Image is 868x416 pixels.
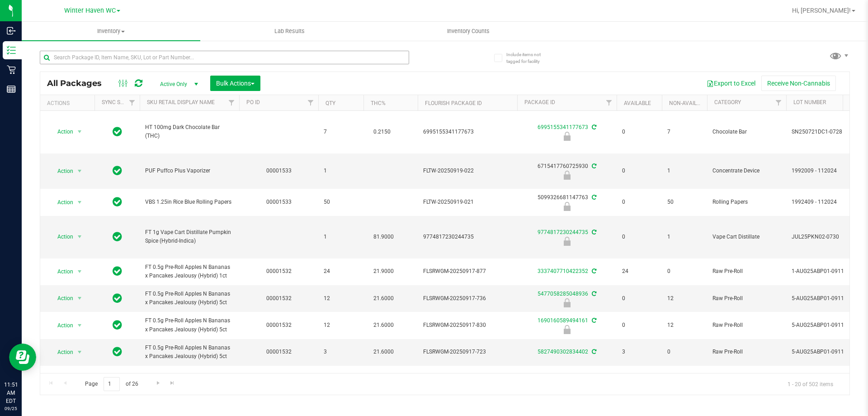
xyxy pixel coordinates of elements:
[74,265,85,278] span: select
[49,319,74,332] span: Action
[516,298,618,307] div: Newly Received
[369,319,398,332] span: 21.6000
[669,100,709,106] a: Non-Available
[792,167,849,175] span: 1992009 - 112024
[622,267,656,276] span: 24
[667,321,702,330] span: 12
[266,349,292,355] a: 00001532
[145,344,234,361] span: FT 0.5g Pre-Roll Apples N Bananas x Pancakes Jealousy (Hybrid) 5ct
[113,196,122,208] span: In Sync
[74,292,85,305] span: select
[49,230,74,243] span: Action
[712,321,781,330] span: Raw Pre-Roll
[538,124,588,130] a: 6995155341177673
[4,381,18,405] p: 11:51 AM EDT
[516,171,618,180] div: Newly Received
[516,202,618,211] div: Newly Received
[262,27,317,35] span: Lab Results
[792,294,849,303] span: 5-AUG25ABP01-0911
[102,99,137,105] a: Sync Status
[49,265,74,278] span: Action
[712,233,781,241] span: Vape Cart Distillate
[113,292,122,305] span: In Sync
[125,95,140,110] a: Filter
[712,294,781,303] span: Raw Pre-Roll
[701,76,761,91] button: Export to Excel
[792,233,849,241] span: JUL25PKN02-0730
[839,95,854,110] a: Filter
[667,267,702,276] span: 0
[792,198,849,206] span: 1992409 - 112024
[266,295,292,301] a: 00001532
[538,291,588,297] a: 5477058285048936
[423,128,512,136] span: 6995155341177673
[145,263,234,280] span: FT 0.5g Pre-Roll Apples N Bananas x Pancakes Jealousy (Hybrid) 1ct
[22,22,200,41] a: Inventory
[324,321,358,330] span: 12
[590,229,596,235] span: Sync from Compliance System
[369,230,398,244] span: 81.9000
[667,198,702,206] span: 50
[590,194,596,201] span: Sync from Compliance System
[7,26,16,35] inline-svg: Inbound
[622,198,656,206] span: 0
[145,228,234,245] span: FT 1g Vape Cart Distillate Pumpkin Spice (Hybrid-Indica)
[622,348,656,356] span: 3
[324,167,358,175] span: 1
[524,99,555,105] a: Package ID
[49,346,74,359] span: Action
[74,165,85,177] span: select
[22,27,200,35] span: Inventory
[113,230,122,243] span: In Sync
[423,198,512,206] span: FLTW-20250919-021
[324,267,358,276] span: 24
[145,167,234,175] span: PUF Puffco Plus Vaporizer
[166,377,179,389] a: Go to the last page
[792,348,849,356] span: 5-AUG25ABP01-0911
[369,345,398,359] span: 21.6000
[516,132,618,141] div: Locked due to Testing Failure
[324,348,358,356] span: 3
[712,128,781,136] span: Chocolate Bar
[324,128,358,136] span: 7
[667,128,702,136] span: 7
[371,100,386,106] a: THC%
[113,319,122,331] span: In Sync
[145,198,234,206] span: VBS 1.25in Rice Blue Rolling Papers
[49,165,74,177] span: Action
[224,95,239,110] a: Filter
[423,167,512,175] span: FLTW-20250919-022
[538,317,588,324] a: 1690160589494161
[49,125,74,138] span: Action
[714,99,741,105] a: Category
[40,51,409,64] input: Search Package ID, Item Name, SKU, Lot or Part Number...
[516,325,618,334] div: Newly Received
[780,377,840,391] span: 1 - 20 of 502 items
[506,51,552,65] span: Include items not tagged for facility
[47,100,91,106] div: Actions
[369,265,398,278] span: 21.9000
[246,99,260,105] a: PO ID
[64,7,116,14] span: Winter Haven WC
[113,125,122,138] span: In Sync
[423,348,512,356] span: FLSRWGM-20250917-723
[602,95,617,110] a: Filter
[622,128,656,136] span: 0
[423,321,512,330] span: FLSRWGM-20250917-830
[145,290,234,307] span: FT 0.5g Pre-Roll Apples N Bananas x Pancakes Jealousy (Hybrid) 5ct
[667,348,702,356] span: 0
[435,27,502,35] span: Inventory Counts
[210,76,260,91] button: Bulk Actions
[369,125,395,139] span: 0.2150
[423,294,512,303] span: FLSRWGM-20250917-736
[324,294,358,303] span: 12
[667,294,702,303] span: 12
[147,99,215,105] a: Sku Retail Display Name
[113,265,122,277] span: In Sync
[712,267,781,276] span: Raw Pre-Roll
[49,292,74,305] span: Action
[7,65,16,74] inline-svg: Retail
[624,100,651,106] a: Available
[712,348,781,356] span: Raw Pre-Roll
[266,268,292,274] a: 00001532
